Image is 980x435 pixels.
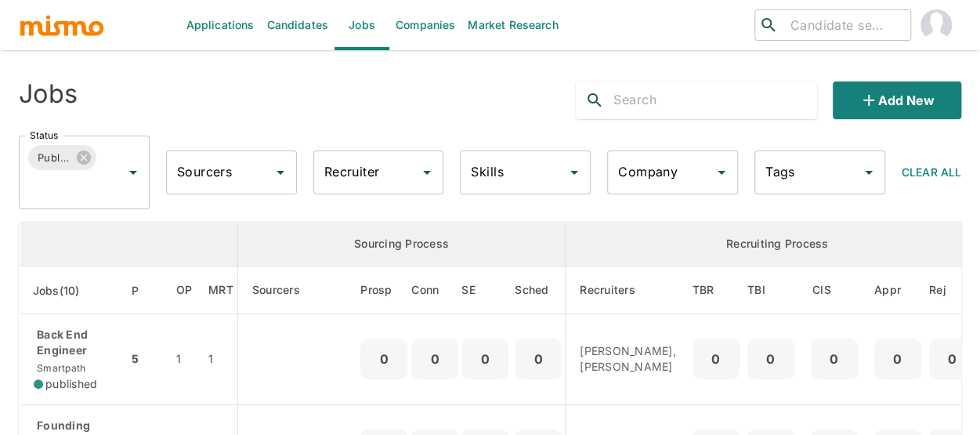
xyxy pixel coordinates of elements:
[833,82,961,119] button: Add new
[128,266,163,314] th: Priority
[870,266,925,314] th: Approved
[34,362,85,374] span: Smartpath
[122,161,144,183] button: Open
[711,161,732,183] button: Open
[19,13,105,37] img: logo
[237,222,566,266] th: Sourcing Process
[580,343,676,375] p: [PERSON_NAME], [PERSON_NAME]
[563,161,585,183] button: Open
[128,314,163,405] td: 5
[269,161,291,183] button: Open
[367,348,401,370] p: 0
[33,281,100,300] span: Jobs(10)
[902,165,961,179] span: Clear All
[416,161,438,183] button: Open
[743,266,798,314] th: To Be Interviewed
[204,266,237,314] th: Market Research Total
[28,145,96,170] div: Published
[784,14,904,36] input: Candidate search
[468,348,502,370] p: 0
[881,348,915,370] p: 0
[164,314,205,405] td: 1
[613,88,816,113] input: Search
[28,149,80,167] span: Published
[754,348,788,370] p: 0
[920,9,952,41] img: Maia Reyes
[164,266,205,314] th: Open Positions
[411,266,458,314] th: Connections
[45,376,97,392] span: published
[34,327,115,358] p: Back End Engineer
[360,266,411,314] th: Prospects
[418,348,452,370] p: 0
[204,314,237,405] td: 1
[699,348,733,370] p: 0
[30,129,58,142] label: Status
[935,348,970,370] p: 0
[817,348,852,370] p: 0
[858,161,880,183] button: Open
[132,281,159,300] span: P
[512,266,566,314] th: Sched
[19,78,78,110] h4: Jobs
[521,348,555,370] p: 0
[798,266,870,314] th: Client Interview Scheduled
[566,266,689,314] th: Recruiters
[689,266,743,314] th: To Be Reviewed
[576,82,613,119] button: search
[237,266,360,314] th: Sourcers
[458,266,512,314] th: Sent Emails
